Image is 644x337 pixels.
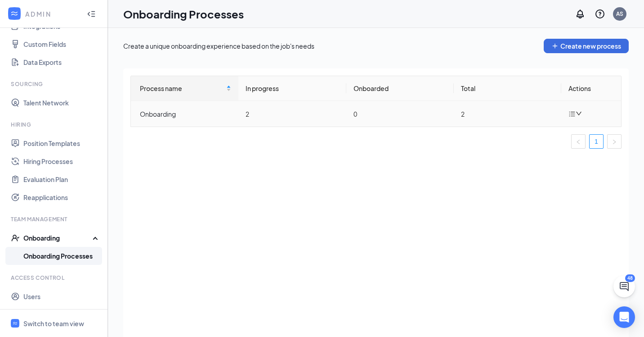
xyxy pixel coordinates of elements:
div: 48 [625,274,635,282]
div: Sourcing [11,80,98,88]
li: Next Page [607,134,622,149]
button: ChatActive [613,276,635,297]
div: Create a unique onboarding experience based on the job's needs [123,41,314,50]
svg: Collapse [87,9,96,18]
div: Onboarding [140,109,231,119]
li: Previous Page [571,134,586,149]
svg: UserCheck [11,233,20,242]
a: Evaluation Plan [23,170,100,188]
div: Open Intercom Messenger [613,306,635,328]
span: bars [568,110,576,118]
span: left [576,139,581,145]
td: 2 [454,101,561,127]
a: Data Exports [23,53,100,71]
svg: ChatActive [619,281,630,292]
a: Roles and Permissions [23,305,100,323]
a: Custom Fields [23,35,100,53]
li: 1 [589,134,604,149]
svg: WorkstreamLogo [10,9,19,18]
a: Position Templates [23,134,100,152]
td: 2 [238,101,346,127]
th: Actions [561,76,621,101]
div: Access control [11,274,98,282]
div: Hiring [11,121,98,128]
span: Process name [140,83,224,93]
th: Total [454,76,561,101]
span: right [612,139,617,145]
div: Onboarding [23,233,93,242]
div: AS [616,10,623,18]
div: Team Management [11,215,98,223]
a: Hiring Processes [23,152,100,170]
a: Talent Network [23,94,100,112]
th: In progress [238,76,346,101]
a: Reapplications [23,188,100,206]
span: down [576,110,582,117]
div: Switch to team view [23,319,84,328]
a: Onboarding Processes [23,247,100,265]
svg: Plus [551,42,559,50]
svg: QuestionInfo [595,9,605,19]
button: left [571,134,586,149]
svg: WorkstreamLogo [12,320,18,326]
button: PlusCreate new process [544,39,629,53]
svg: Notifications [575,9,586,19]
th: Onboarded [346,76,454,101]
a: Users [23,287,100,305]
a: 1 [590,135,603,148]
button: right [607,134,622,149]
h1: Onboarding Processes [123,6,244,22]
td: 0 [346,101,454,127]
div: ADMIN [25,9,79,18]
